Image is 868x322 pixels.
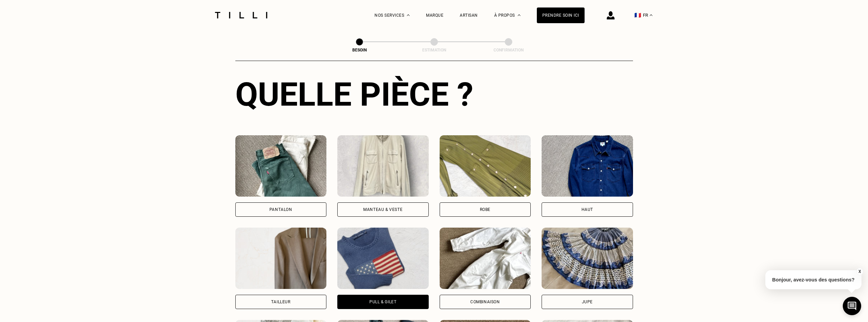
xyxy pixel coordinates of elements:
div: Manteau & Veste [363,208,402,212]
img: Tilli retouche votre Robe [440,135,531,197]
div: Robe [480,208,490,212]
img: Tilli retouche votre Pull & gilet [337,228,429,289]
img: Tilli retouche votre Pantalon [235,135,327,197]
div: Haut [582,208,593,212]
img: Tilli retouche votre Haut [542,135,633,197]
img: Tilli retouche votre Tailleur [235,228,327,289]
div: Jupe [582,300,593,304]
img: Tilli retouche votre Combinaison [440,228,531,289]
button: X [856,268,863,275]
div: Pantalon [269,208,292,212]
p: Bonjour, avez-vous des questions? [765,270,862,289]
a: Prendre soin ici [537,7,585,23]
img: Menu déroulant [407,14,410,16]
span: 🇫🇷 [634,12,641,18]
img: Menu déroulant à propos [518,14,520,16]
div: Quelle pièce ? [235,75,633,113]
div: Confirmation [474,48,543,52]
div: Combinaison [470,300,500,304]
a: Marque [426,13,443,18]
a: Artisan [460,13,478,18]
img: icône connexion [607,11,615,19]
img: Tilli retouche votre Manteau & Veste [337,135,429,197]
div: Tailleur [271,300,291,304]
div: Pull & gilet [369,300,396,304]
img: menu déroulant [650,14,652,16]
img: Logo du service de couturière Tilli [212,12,270,18]
div: Estimation [400,48,468,52]
img: Tilli retouche votre Jupe [542,228,633,289]
div: Besoin [325,48,394,52]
